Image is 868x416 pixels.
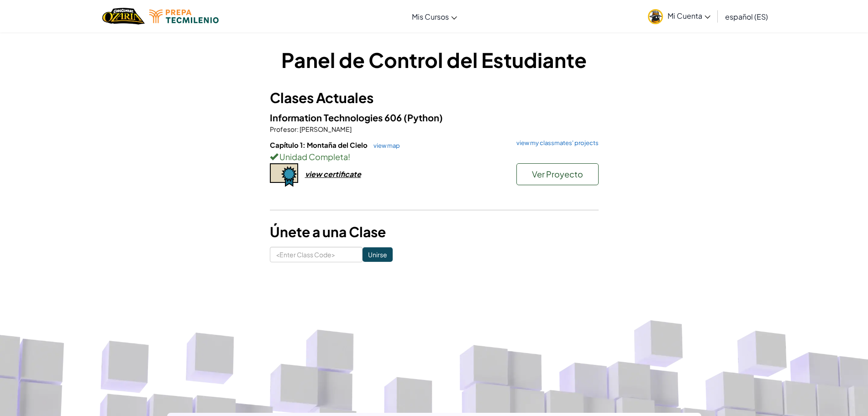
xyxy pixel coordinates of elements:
[305,169,361,179] div: view certificate
[102,7,145,26] a: Ozaria by CodeCombat logo
[412,12,449,21] span: Mis Cursos
[369,142,400,149] a: view map
[270,163,298,187] img: certificate-icon.png
[668,11,710,21] span: Mi Cuenta
[270,125,297,133] span: Profesor
[149,10,219,23] img: Tecmilenio logo
[348,151,350,162] span: !
[404,112,443,123] span: (Python)
[725,12,768,21] span: español (ES)
[297,125,299,133] span: :
[270,222,599,242] h3: Únete a una Clase
[532,169,583,179] span: Ver Proyecto
[270,88,599,108] h3: Clases Actuales
[270,169,361,179] a: view certificate
[721,4,773,29] a: español (ES)
[363,247,393,262] input: Unirse
[407,4,462,29] a: Mis Cursos
[270,46,599,74] h1: Panel de Control del Estudiante
[278,151,348,162] span: Unidad Completa
[512,140,599,146] a: view my classmates' projects
[299,125,352,133] span: [PERSON_NAME]
[516,163,599,185] button: Ver Proyecto
[270,140,369,149] span: Capítulo 1: Montaña del Cielo
[648,9,663,24] img: avatar
[270,247,363,262] input: <Enter Class Code>
[270,112,404,123] span: Information Technologies 606
[643,2,715,31] a: Mi Cuenta
[102,7,145,26] img: Home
